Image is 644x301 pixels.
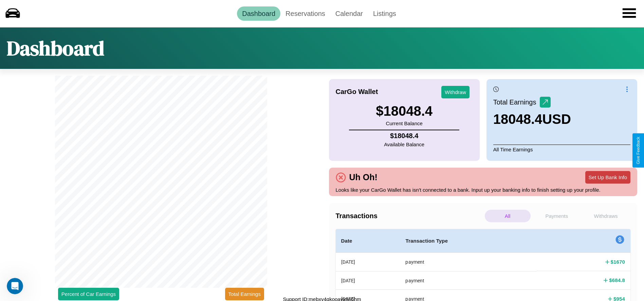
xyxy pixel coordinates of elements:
[368,6,401,21] a: Listings
[400,271,537,289] th: payment
[376,119,433,128] p: Current Balance
[400,253,537,271] th: payment
[336,88,378,96] h4: CarGo Wallet
[341,237,395,245] h4: Date
[384,132,424,140] h4: $ 18048.4
[485,210,531,222] p: All
[336,212,483,220] h4: Transactions
[336,271,400,289] th: [DATE]
[611,258,625,265] h4: $ 1670
[636,137,641,164] div: Give Feedback
[376,104,433,119] h3: $ 18048.4
[493,145,630,154] p: All Time Earnings
[346,172,381,182] h4: Uh Oh!
[609,277,625,284] h4: $ 684.8
[583,210,629,222] p: Withdraws
[58,288,119,300] button: Percent of Car Earnings
[336,253,400,271] th: [DATE]
[493,112,571,127] h3: 18048.4 USD
[441,86,470,98] button: Withdraw
[534,210,580,222] p: Payments
[585,171,630,184] button: Set Up Bank Info
[280,6,330,21] a: Reservations
[405,237,531,245] h4: Transaction Type
[225,288,264,300] button: Total Earnings
[384,140,424,149] p: Available Balance
[330,6,368,21] a: Calendar
[336,185,631,194] p: Looks like your CarGo Wallet has isn't connected to a bank. Input up your banking info to finish ...
[493,96,540,108] p: Total Earnings
[7,34,104,62] h1: Dashboard
[7,278,23,294] iframe: Intercom live chat
[237,6,280,21] a: Dashboard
